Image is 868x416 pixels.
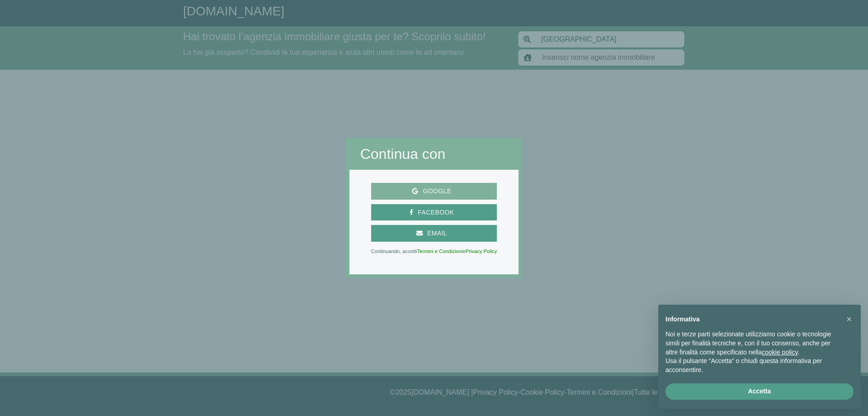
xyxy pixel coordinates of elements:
[418,186,456,197] span: Google
[360,145,508,163] h2: Continua con
[466,249,497,254] a: Privacy Policy
[762,349,797,356] a: cookie policy - il link si apre in una nuova scheda
[665,357,839,374] p: Usa il pulsante “Accetta” o chiudi questa informativa per acconsentire.
[371,183,497,200] button: Google
[846,314,852,324] span: ×
[665,330,839,357] p: Noi e terze parti selezionate utilizziamo cookie o tecnologie simili per finalità tecniche e, con...
[371,204,497,221] button: Facebook
[417,249,463,254] a: Termini e Condizioni
[413,207,458,218] span: Facebook
[842,312,856,326] button: Chiudi questa informativa
[423,228,452,239] span: Email
[665,316,839,323] h2: Informativa
[371,249,497,253] p: Continuando, accetti e
[665,383,854,400] button: Accetta
[371,225,497,242] button: Email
